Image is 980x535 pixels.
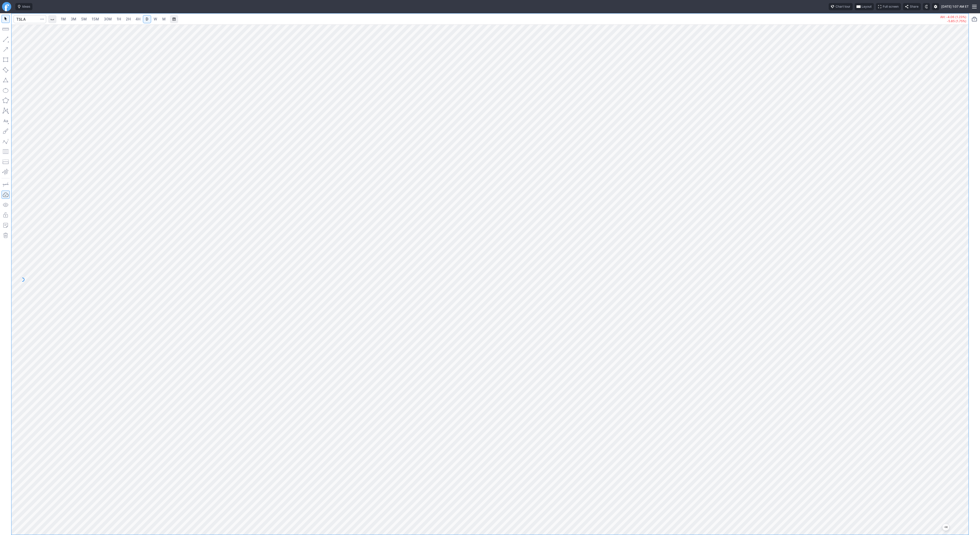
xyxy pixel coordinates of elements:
a: 2H [124,15,133,23]
button: Jump to the most recent bar [942,524,949,531]
span: 15M [92,17,99,21]
button: Measure [2,25,10,33]
button: Hide drawings [2,201,10,209]
span: 3M [71,17,76,21]
button: Triangle [2,76,10,84]
button: Arrow [2,45,10,54]
button: Remove all autosaved drawings [2,231,10,240]
button: Brush [2,127,10,135]
a: W [151,15,160,23]
button: Position [2,158,10,166]
span: W [154,17,157,21]
span: Layout [862,4,872,9]
button: Anchored VWAP [2,168,10,176]
button: Drawings Autosave: On [2,191,10,199]
button: Lock drawings [2,211,10,219]
a: 30M [102,15,114,23]
span: 1M [61,17,66,21]
span: 30M [104,17,112,21]
button: Ellipse [2,86,10,94]
button: Polygon [2,96,10,105]
button: Layout [855,3,874,10]
a: 1H [114,15,123,23]
span: 1H [117,17,121,21]
button: Fibonacci retracements [2,147,10,156]
span: 2H [126,17,131,21]
span: D [146,17,148,21]
span: Full screen [883,4,899,9]
button: Range [170,15,178,23]
span: Share [910,4,918,9]
button: Toggle dark mode [923,3,930,10]
button: Interval [48,15,56,23]
a: M [160,15,168,23]
button: Rotated rectangle [2,66,10,74]
a: 1M [58,15,68,23]
button: Mouse [2,15,10,23]
span: Chart tour [836,4,850,9]
a: 15M [89,15,101,23]
span: 4H [136,17,140,21]
button: Ideas [15,3,32,10]
span: M [162,17,166,21]
input: Search [14,15,46,23]
a: 4H [133,15,143,23]
button: Drawing mode: Single [2,180,10,189]
span: 5M [81,17,87,21]
p: -5.85 (1.75%) [940,20,966,23]
a: D [143,15,151,23]
button: Full screen [876,3,901,10]
a: 3M [68,15,79,23]
button: Chart tour [829,3,853,10]
a: Finviz.com [2,2,11,11]
span: [DATE] 1:07 AM ET [941,4,969,9]
button: Line [2,35,10,43]
button: Share [903,3,921,10]
button: Settings [932,3,939,10]
button: Add note [2,221,10,229]
a: 5M [79,15,89,23]
span: Ideas [22,4,30,9]
p: AH: -4.06 (1.23%) [940,16,966,19]
button: Rectangle [2,56,10,64]
button: Portfolio watchlist [970,15,978,23]
button: XABCD [2,107,10,115]
button: Elliott waves [2,137,10,145]
button: Search [39,15,46,23]
button: Text [2,117,10,125]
